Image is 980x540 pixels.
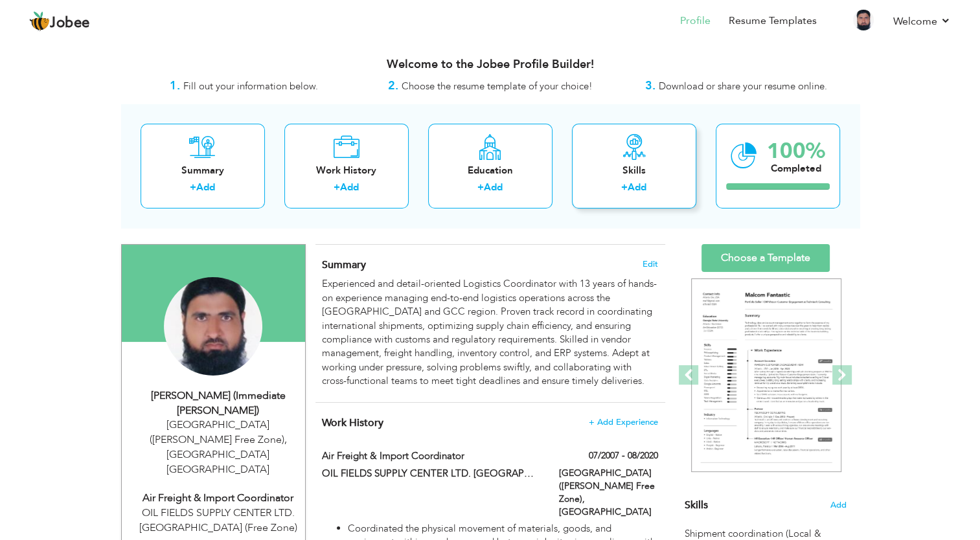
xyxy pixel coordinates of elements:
[439,164,542,177] div: Education
[164,277,262,376] img: Tariq Zaman (Immediate Joiner)
[559,467,658,519] label: [GEOGRAPHIC_DATA] ([PERSON_NAME] Free Zone), [GEOGRAPHIC_DATA]
[484,181,503,194] a: Add
[477,181,484,194] label: +
[121,58,860,71] h3: Welcome to the Jobee Profile Builder!
[322,258,657,271] h4: Adding a summary is a quick and easy way to highlight your experience and interests.
[131,418,305,477] div: [GEOGRAPHIC_DATA] ([PERSON_NAME] Free Zone) [GEOGRAPHIC_DATA] [GEOGRAPHIC_DATA]
[388,78,398,94] strong: 2.
[830,499,847,512] span: Add
[340,181,359,194] a: Add
[322,416,383,430] span: Work History
[628,181,646,194] a: Add
[295,164,398,177] div: Work History
[767,141,825,162] div: 100%
[190,181,196,194] label: +
[701,244,830,272] a: Choose a Template
[322,416,657,429] h4: This helps to show the companies you have worked for.
[643,260,658,269] span: Edit
[151,164,255,177] div: Summary
[196,181,215,194] a: Add
[685,498,708,512] span: Skills
[322,449,540,463] label: Air Freight & Import Coordinator
[767,162,825,175] div: Completed
[402,80,593,93] span: Choose the resume template of your choice!
[680,14,711,28] a: Profile
[322,467,540,480] label: OIL FIELDS SUPPLY CENTER LTD. [GEOGRAPHIC_DATA] (Free Zone)
[621,181,628,194] label: +
[322,258,366,272] span: Summary
[893,14,951,29] a: Welcome
[589,418,658,427] span: + Add Experience
[183,80,318,93] span: Fill out your information below.
[729,14,817,28] a: Resume Templates
[334,181,340,194] label: +
[659,80,827,93] span: Download or share your resume online.
[29,11,90,32] a: Jobee
[131,388,305,418] div: [PERSON_NAME] (Immediate [PERSON_NAME])
[589,449,658,462] label: 07/2007 - 08/2020
[645,78,655,94] strong: 3.
[170,78,180,94] strong: 1.
[284,433,287,447] span: ,
[50,16,90,30] span: Jobee
[853,10,874,30] img: Profile Img
[29,11,50,32] img: jobee.io
[322,277,657,388] div: Experienced and detail-oriented Logistics Coordinator with 13 years of hands-on experience managi...
[582,164,686,177] div: Skills
[131,506,305,535] div: OIL FIELDS SUPPLY CENTER LTD. [GEOGRAPHIC_DATA] (Free Zone)
[131,491,305,506] div: Air Freight & Import Coordinator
